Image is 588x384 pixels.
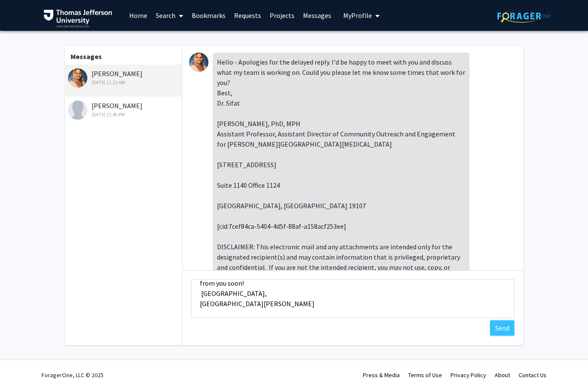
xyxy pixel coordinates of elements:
[408,371,442,379] a: Terms of Use
[68,68,180,86] div: [PERSON_NAME]
[68,100,87,120] img: Fan Lee
[68,100,180,118] div: [PERSON_NAME]
[68,79,180,86] div: [DATE] 11:12 AM
[265,0,299,30] a: Projects
[68,111,180,118] div: [DATE] 12:45 PM
[230,0,265,30] a: Requests
[519,371,546,379] a: Contact Us
[71,52,102,61] b: Messages
[299,0,336,30] a: Messages
[125,0,151,30] a: Home
[6,346,36,378] iframe: Chat
[495,371,510,379] a: About
[343,11,372,20] span: My Profile
[363,371,400,379] a: Press & Media
[187,0,230,30] a: Bookmarks
[213,53,469,338] div: Hello - Apologies for the delayed reply. I'd be happy to meet with you and discuss what my team i...
[191,279,514,318] textarea: Message
[451,371,486,379] a: Privacy Policy
[490,320,514,336] button: Send
[189,53,208,72] img: Munjireen Sifat
[44,9,112,27] img: Thomas Jefferson University Logo
[497,9,551,23] img: ForagerOne Logo
[151,0,187,30] a: Search
[68,68,87,88] img: Munjireen Sifat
